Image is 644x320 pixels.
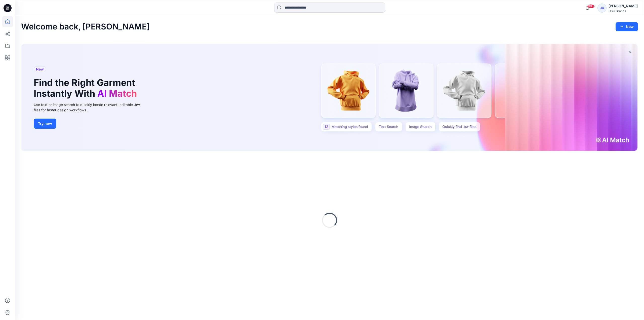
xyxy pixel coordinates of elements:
[34,119,56,129] button: Try now
[97,88,137,99] span: AI Match
[21,22,150,31] h2: Welcome back, [PERSON_NAME]
[34,102,147,113] div: Use text or image search to quickly locate relevant, editable .bw files for faster design workflows.
[609,3,638,9] div: [PERSON_NAME]
[616,22,638,31] button: New
[587,4,595,8] span: 99+
[597,4,607,13] div: JK
[609,9,638,13] div: CSC Brands
[34,77,139,99] h1: Find the Right Garment Instantly With
[36,66,44,72] span: New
